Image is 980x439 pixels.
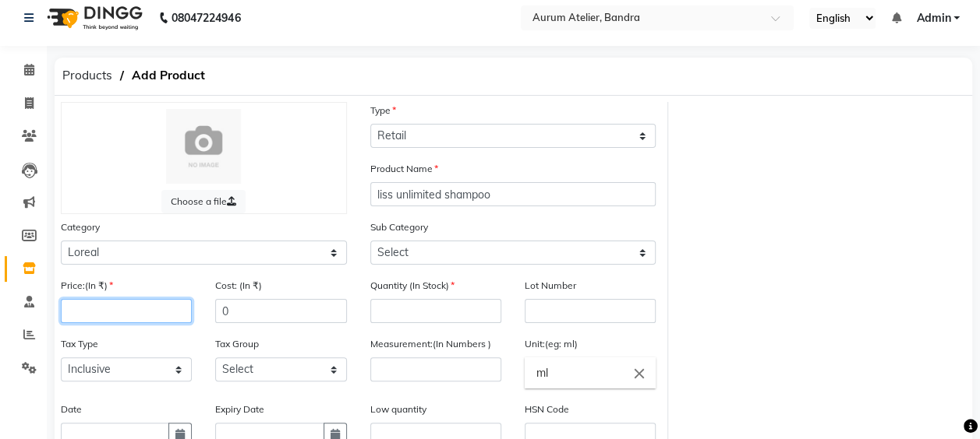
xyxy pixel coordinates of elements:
label: Choose a file [161,190,246,213]
label: Sub Category [370,220,428,234]
label: Cost: (In ₹) [215,279,262,293]
label: Unit:(eg: ml) [525,337,578,351]
label: Type [370,104,396,118]
label: Price:(In ₹) [61,279,113,293]
label: Product Name [370,162,438,176]
label: HSN Code [525,402,569,416]
label: Measurement:(In Numbers ) [370,337,491,351]
label: Category [61,220,100,234]
img: Cinque Terre [166,109,241,184]
label: Date [61,402,82,416]
label: Expiry Date [215,402,264,416]
label: Tax Group [215,337,259,351]
label: Quantity (In Stock) [370,279,455,293]
span: Admin [916,10,950,26]
label: Low quantity [370,402,426,416]
label: Lot Number [525,279,576,293]
label: Tax Type [61,337,98,351]
span: Add Product [124,61,213,90]
span: Products [55,61,120,90]
i: Close [631,365,648,382]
